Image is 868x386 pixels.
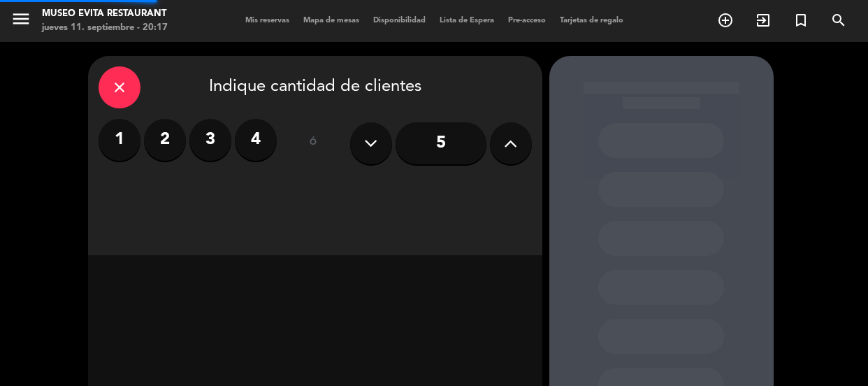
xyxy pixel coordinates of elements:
[501,17,553,24] span: Pre-acceso
[296,17,366,24] span: Mapa de mesas
[42,21,168,35] div: jueves 11. septiembre - 20:17
[10,8,31,29] i: menu
[42,7,168,21] div: Museo Evita Restaurant
[238,17,296,24] span: Mis reservas
[189,119,231,161] label: 3
[10,8,31,34] button: menu
[99,119,140,161] label: 1
[144,119,186,161] label: 2
[793,12,809,29] i: turned_in_not
[755,12,772,29] i: exit_to_app
[830,12,847,29] i: search
[111,79,128,96] i: close
[717,12,734,29] i: add_circle_outline
[235,119,277,161] label: 4
[433,17,501,24] span: Lista de Espera
[291,119,336,168] div: ó
[553,17,630,24] span: Tarjetas de regalo
[366,17,433,24] span: Disponibilidad
[99,66,532,108] div: Indique cantidad de clientes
